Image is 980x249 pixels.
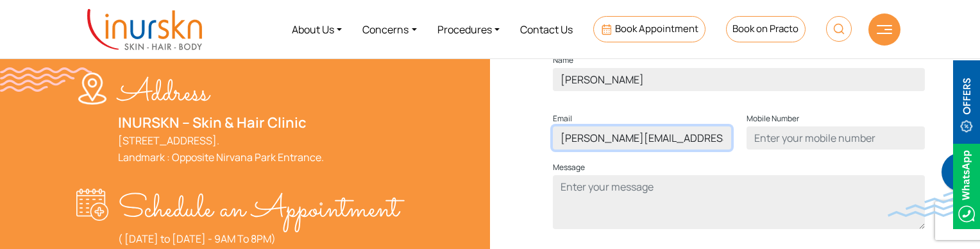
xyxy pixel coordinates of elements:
[76,189,118,221] img: appointment-w
[553,160,585,175] label: Message
[877,25,892,34] img: hamLine.svg
[553,111,572,126] label: Email
[726,16,806,42] a: Book on Practo
[953,144,980,229] img: Whatsappicon
[553,126,731,150] input: Enter email address
[118,113,307,132] a: INURSKN – Skin & Hair Clinic
[553,53,573,68] label: Name
[826,16,852,42] img: HeaderSearch
[118,133,324,164] a: [STREET_ADDRESS].Landmark : Opposite Nirvana Park Entrance.
[954,227,964,236] img: up-blue-arrow.svg
[732,22,798,35] span: Book on Practo
[118,189,399,230] p: Schedule an Appointment
[953,178,980,193] a: Whatsappicon
[553,68,925,91] input: Enter your name
[118,230,399,247] p: ( [DATE] to [DATE] - 9AM To 8PM)
[747,111,799,126] label: Mobile Number
[510,5,583,53] a: Contact Us
[615,22,698,35] span: Book Appointment
[953,60,980,146] img: offerBt
[352,5,427,53] a: Concerns
[76,73,118,105] img: location-w
[427,5,510,53] a: Procedures
[118,73,324,114] p: Address
[282,5,352,53] a: About Us
[747,126,925,150] input: Enter your mobile number
[593,16,705,42] a: Book Appointment
[888,191,980,217] img: bluewave
[87,9,202,50] img: inurskn-logo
